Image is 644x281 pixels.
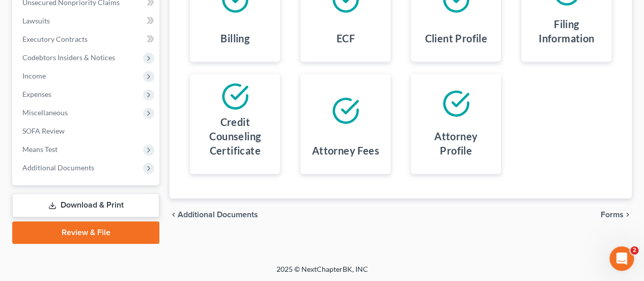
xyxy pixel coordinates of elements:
[601,211,624,219] span: Forms
[337,31,355,45] h4: ECF
[22,90,51,98] span: Expenses
[14,30,159,48] a: Executory Contracts
[630,246,638,254] span: 2
[22,126,65,135] span: SOFA Review
[22,71,46,80] span: Income
[22,163,94,172] span: Additional Documents
[22,35,88,43] span: Executory Contracts
[601,211,632,219] button: Forms chevron_right
[198,115,272,158] h4: Credit Counseling Certificate
[14,122,159,140] a: SOFA Review
[419,129,493,158] h4: Attorney Profile
[22,108,68,117] span: Miscellaneous
[22,16,50,25] span: Lawsuits
[170,211,178,219] i: chevron_left
[425,31,487,45] h4: Client Profile
[22,145,58,154] span: Means Test
[22,53,115,62] span: Codebtors Insiders & Notices
[220,31,249,45] h4: Billing
[529,17,603,45] h4: Filing Information
[624,211,632,219] i: chevron_right
[12,221,159,244] a: Review & File
[14,12,159,30] a: Lawsuits
[12,193,159,217] a: Download & Print
[170,211,258,219] a: chevron_left Additional Documents
[178,211,258,219] span: Additional Documents
[312,143,379,158] h4: Attorney Fees
[609,246,634,271] iframe: Intercom live chat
